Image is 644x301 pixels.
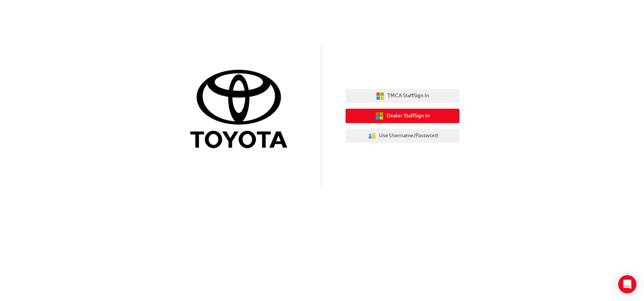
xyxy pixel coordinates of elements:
[346,89,459,103] button: TMCA StaffSign In
[387,112,430,120] span: Dealer Staff Sign In
[346,109,459,123] button: Dealer StaffSign In
[185,68,298,152] img: Trak
[379,131,438,140] span: Use Username/Password
[618,275,636,293] div: Open Intercom Messenger
[346,129,459,143] button: Use Username/Password
[387,92,429,100] span: TMCA Staff Sign In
